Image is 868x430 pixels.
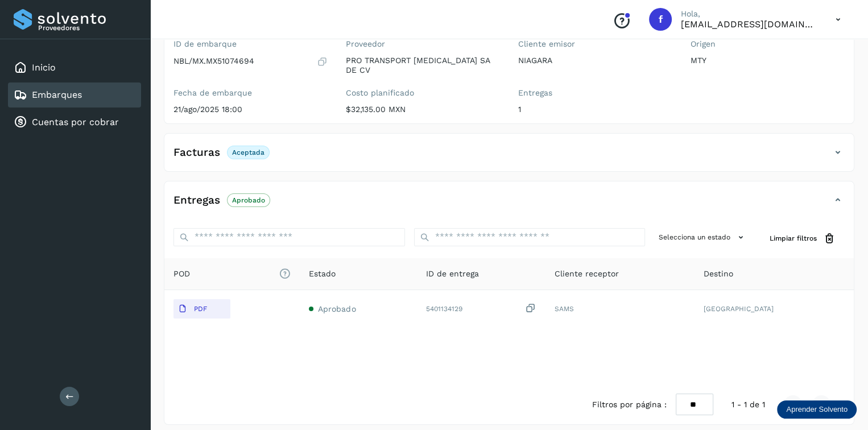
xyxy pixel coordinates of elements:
p: NIAGARA [518,56,672,65]
p: PRO TRANSPORT [MEDICAL_DATA] SA DE CV [346,56,500,75]
div: FacturasAceptada [164,143,854,171]
a: Inicio [32,62,56,73]
h4: Facturas [173,146,220,159]
span: 1 - 1 de 1 [731,399,765,411]
label: Origen [691,39,845,49]
p: Aprobado [232,196,265,204]
td: [GEOGRAPHIC_DATA] [695,290,854,328]
p: Hola, [681,9,817,19]
p: MTY [691,56,845,65]
p: Aceptada [232,148,264,156]
span: Limpiar filtros [770,233,817,243]
span: Cliente receptor [555,268,619,280]
a: Embarques [32,89,82,100]
span: Estado [309,268,336,280]
label: Proveedor [346,39,500,49]
div: Aprender Solvento [777,400,857,419]
button: PDF [173,299,230,319]
label: Costo planificado [346,88,500,98]
a: Cuentas por cobrar [32,117,119,127]
td: SAMS [545,290,695,328]
p: 21/ago/2025 18:00 [173,105,328,114]
div: 5401134129 [426,303,536,315]
button: Limpiar filtros [760,228,845,249]
p: Aprender Solvento [786,405,848,414]
span: Aprobado [318,304,356,313]
p: 1 [518,105,672,114]
h4: Entregas [173,194,220,207]
div: EntregasAprobado [164,191,854,219]
p: facturacion@protransport.com.mx [681,19,817,30]
span: POD [173,268,291,280]
span: Destino [704,268,733,280]
p: Proveedores [38,24,137,32]
p: PDF [194,305,207,313]
button: Selecciona un estado [654,228,751,247]
label: Entregas [518,88,672,98]
label: Fecha de embarque [173,88,328,98]
div: Inicio [8,55,141,80]
p: $32,135.00 MXN [346,105,500,114]
div: Cuentas por cobrar [8,110,141,135]
div: Embarques [8,82,141,108]
span: Filtros por página : [592,399,667,411]
span: ID de entrega [426,268,479,280]
label: ID de embarque [173,39,328,49]
p: NBL/MX.MX51074694 [173,56,254,66]
label: Cliente emisor [518,39,672,49]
